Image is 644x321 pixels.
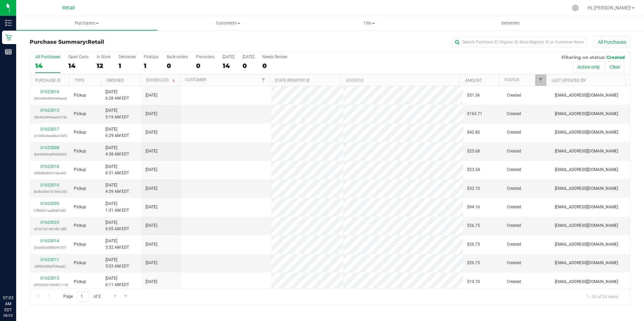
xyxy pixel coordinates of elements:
[555,92,618,99] span: [EMAIL_ADDRESS][DOMAIN_NAME]
[561,55,605,60] span: Filtering on status:
[146,260,157,266] span: [DATE]
[555,111,618,117] span: [EMAIL_ADDRESS][DOMAIN_NAME]
[40,201,59,206] a: 01623005
[507,204,521,210] span: Created
[467,167,480,173] span: $23.54
[75,78,85,83] a: Type
[146,129,157,136] span: [DATE]
[555,148,618,154] span: [EMAIL_ADDRESS][DOMAIN_NAME]
[552,78,586,83] a: Last Updated By
[555,185,618,192] span: [EMAIL_ADDRESS][DOMAIN_NAME]
[167,62,188,70] div: 0
[157,16,298,30] a: Customers
[535,74,546,86] a: Filter
[74,167,86,173] span: Pickup
[262,55,287,59] div: Needs Review
[34,151,66,157] p: (8de9d68a8fdd3830)
[258,74,269,86] a: Filter
[196,55,215,59] div: Pre-orders
[507,241,521,248] span: Created
[16,20,157,26] span: Purchases
[34,282,66,288] p: (095c0201854b1114)
[35,78,61,83] a: Purchase ID
[40,164,59,169] a: 01623018
[555,167,618,173] span: [EMAIL_ADDRESS][DOMAIN_NAME]
[40,183,59,187] a: 01623010
[97,55,110,59] div: In Store
[30,39,230,45] h3: Purchase Summary:
[507,260,521,266] span: Created
[105,182,129,195] span: [DATE] 4:59 AM EDT
[74,204,86,210] span: Pickup
[467,92,480,99] span: $51.36
[40,108,59,113] a: 01623013
[167,55,188,59] div: Back-orders
[74,185,86,192] span: Pickup
[88,39,104,45] span: Retail
[467,279,480,285] span: $10.70
[62,5,75,11] span: Retail
[146,148,157,154] span: [DATE]
[5,20,12,26] inline-svg: Inventory
[507,185,521,192] span: Created
[74,279,86,285] span: Pickup
[467,222,480,229] span: $26.75
[110,291,120,300] a: Go to the next page
[74,148,86,154] span: Pickup
[34,263,66,270] p: (ef46b30b6f296aa2)
[40,220,59,225] a: 01623023
[74,111,86,117] span: Pickup
[605,61,625,73] button: Clear
[121,291,131,300] a: Go to the last page
[68,62,89,70] div: 14
[7,267,27,287] iframe: Resource center
[492,20,529,26] span: Deliveries
[119,62,136,70] div: 1
[555,129,618,136] span: [EMAIL_ADDRESS][DOMAIN_NAME]
[74,241,86,248] span: Pickup
[5,34,12,41] inline-svg: Retail
[555,260,618,266] span: [EMAIL_ADDRESS][DOMAIN_NAME]
[74,92,86,99] span: Pickup
[105,275,129,288] span: [DATE] 6:11 AM EDT
[467,148,480,154] span: $25.68
[146,78,176,82] a: Scheduled
[146,279,157,285] span: [DATE]
[5,48,12,55] inline-svg: Reports
[3,313,13,318] p: 08/25
[299,20,440,26] span: Tills
[467,260,480,266] span: $26.75
[467,185,480,192] span: $32.10
[243,55,254,59] div: [DATE]
[74,222,86,229] span: Pickup
[452,37,587,47] input: Search Purchase ID, Original ID, State Registry ID or Customer Name...
[581,291,623,301] span: 1 - 20 of 24 items
[40,145,59,150] a: 01623008
[40,90,59,94] a: 01623016
[34,244,66,251] p: (3ced3cc0fdb541d7)
[74,129,86,136] span: Pickup
[77,291,89,302] input: 1
[74,260,86,266] span: Pickup
[507,167,521,173] span: Created
[3,295,13,313] p: 07:03 AM EDT
[573,61,604,73] button: Active only
[105,126,129,139] span: [DATE] 6:29 AM EDT
[243,62,254,70] div: 0
[555,222,618,229] span: [EMAIL_ADDRESS][DOMAIN_NAME]
[34,95,66,102] p: (0b2e96d669e04aca)
[68,55,89,59] div: Open Carts
[146,167,157,173] span: [DATE]
[571,5,580,11] div: Manage settings
[593,36,631,48] button: All Purchases
[440,16,581,30] a: Deliveries
[467,204,480,210] span: $94.16
[34,188,66,195] p: (bdbb9b67b7bfc129)
[196,62,215,70] div: 0
[341,74,459,86] th: Address
[40,239,59,243] a: 01623014
[34,133,66,139] p: (c109b28ee5ba1335)
[34,170,66,176] p: (4f96f8d065166c94)
[146,222,157,229] span: [DATE]
[275,78,310,83] a: State Registry ID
